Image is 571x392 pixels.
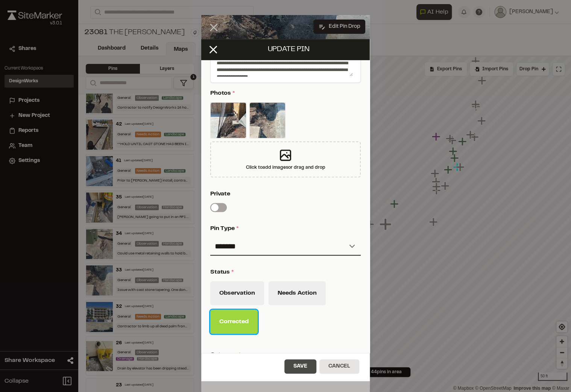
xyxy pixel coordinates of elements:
[284,359,316,374] button: Save
[210,281,264,305] button: Observation
[210,189,358,198] p: Private
[269,281,326,305] button: Needs Action
[210,102,246,138] img: file
[210,141,361,177] div: Click toadd imagesor drag and drop
[319,359,359,374] button: Cancel
[210,350,358,359] p: category
[246,164,325,171] div: Click to add images or drag and drop
[210,310,258,334] button: Corrected
[210,89,358,98] p: Photos
[210,268,358,277] p: Status
[249,102,285,138] img: file
[204,41,222,59] button: Close modal
[210,224,358,233] p: Pin Type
